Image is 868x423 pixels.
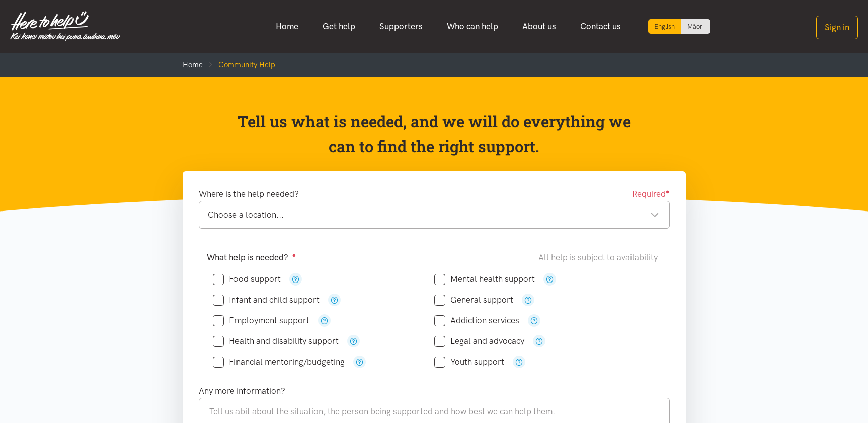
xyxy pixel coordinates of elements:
[203,59,275,71] li: Community Help
[208,208,659,222] div: Choose a location...
[434,358,504,366] label: Youth support
[213,358,345,366] label: Financial mentoring/budgeting
[435,16,510,37] a: Who can help
[183,60,203,69] a: Home
[648,19,711,34] div: Language toggle
[10,11,120,41] img: Home
[666,188,670,195] sup: ●
[213,316,309,325] label: Employment support
[310,16,367,37] a: Get help
[213,275,281,284] label: Food support
[816,16,858,39] button: Sign in
[234,109,634,159] p: Tell us what is needed, and we will do everything we can to find the right support.
[648,19,681,34] div: Current language
[434,275,535,284] label: Mental health support
[199,187,299,201] label: Where is the help needed?
[213,296,320,304] label: Infant and child support
[681,19,710,34] a: Switch to Te Reo Māori
[292,251,296,259] sup: ●
[207,251,296,264] label: What help is needed?
[199,384,285,398] label: Any more information?
[434,337,524,345] label: Legal and advocacy
[510,16,568,37] a: About us
[264,16,310,37] a: Home
[632,187,670,201] span: Required
[434,316,519,325] label: Addiction services
[434,296,513,304] label: General support
[538,251,662,264] div: All help is subject to availability
[367,16,435,37] a: Supporters
[568,16,633,37] a: Contact us
[213,337,339,345] label: Health and disability support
